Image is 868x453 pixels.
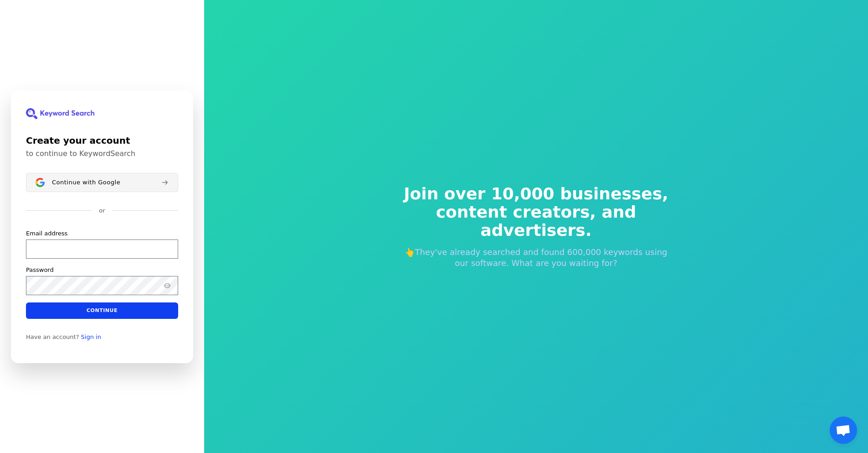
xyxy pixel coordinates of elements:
button: Sign in with GoogleContinue with Google [26,173,178,192]
h1: Create your account [26,134,178,147]
img: KeywordSearch [26,108,94,119]
p: or [99,207,105,215]
span: Join over 10,000 businesses, [398,185,675,203]
div: Open chat [830,417,857,444]
p: to continue to KeywordSearch [26,149,178,158]
button: Show password [162,280,173,291]
a: Sign in [81,333,101,340]
p: 👆They've already searched and found 600,000 keywords using our software. What are you waiting for? [398,247,675,269]
span: content creators, and advertisers. [398,203,675,240]
button: Continue [26,302,178,318]
span: Continue with Google [52,178,120,186]
label: Email address [26,229,67,237]
label: Password [26,266,54,274]
span: Have an account? [26,333,79,340]
img: Sign in with Google [36,178,45,187]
